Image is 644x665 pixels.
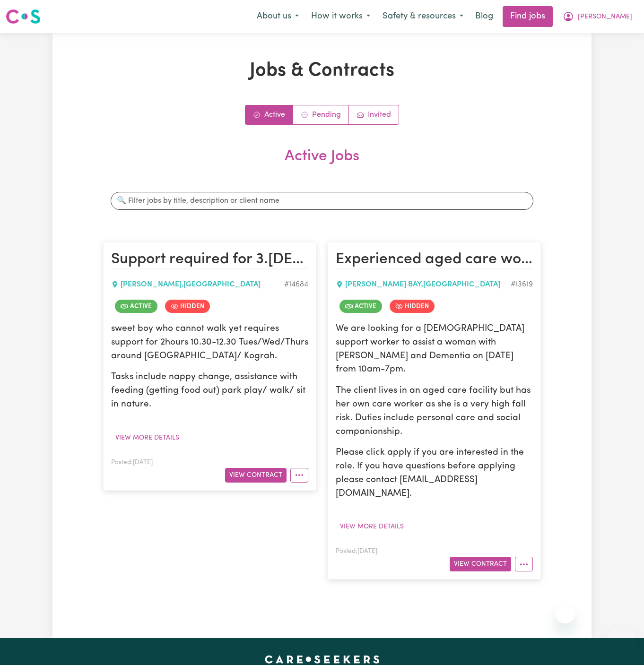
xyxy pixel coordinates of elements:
[245,105,293,124] a: Active jobs
[556,605,574,623] iframe: Close message
[103,60,541,82] h1: Jobs & Contracts
[6,6,41,27] a: Careseekers logo
[557,7,638,26] button: My Account
[251,7,305,26] button: About us
[470,6,499,27] a: Blog
[225,468,287,483] button: View Contract
[349,105,399,124] a: Job invitations
[103,147,541,181] h2: Active Jobs
[111,322,308,363] p: sweet boy who cannot walk yet requires support for 2hours 10.30-12.30 Tues/Wed/Thurs around [GEOG...
[339,300,382,313] span: Job is active
[336,519,408,534] button: View more details
[305,7,376,26] button: How it works
[336,384,533,439] p: The client lives in an aged care facility but has her own care worker as she is a very high fall ...
[115,300,157,313] span: Job is active
[376,7,470,26] button: Safety & resources
[450,557,511,571] button: View Contract
[111,250,308,269] h2: Support required for 3.5yr old sweet boy Kograh/ Sutherland
[503,6,553,27] a: Find jobs
[284,279,308,290] div: Job ID #14684
[293,105,349,124] a: Contracts pending review
[336,279,511,290] div: [PERSON_NAME] BAY , [GEOGRAPHIC_DATA]
[336,548,377,554] span: Posted: [DATE]
[6,8,41,25] img: Careseekers logo
[515,557,533,571] button: More options
[111,431,183,445] button: View more details
[606,627,636,657] iframe: Button to launch messaging window
[578,12,632,22] span: [PERSON_NAME]
[511,279,533,290] div: Job ID #13619
[165,300,210,313] span: Job is hidden
[390,300,435,313] span: Job is hidden
[336,322,533,377] p: We are looking for a [DEMOGRAPHIC_DATA] support worker to assist a woman with [PERSON_NAME] and D...
[265,655,380,663] a: Careseekers home page
[111,459,153,466] span: Posted: [DATE]
[336,446,533,501] p: Please click apply if you are interested in the role. If you have questions before applying pleas...
[111,279,284,290] div: [PERSON_NAME] , [GEOGRAPHIC_DATA]
[111,371,308,411] p: Tasks include nappy change, assistance with feeding (getting food out) park play/ walk/ sit in na...
[290,468,308,483] button: More options
[336,250,533,269] h2: Experienced aged care worker needed 18.2.25
[111,192,533,210] input: 🔍 Filter jobs by title, description or client name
